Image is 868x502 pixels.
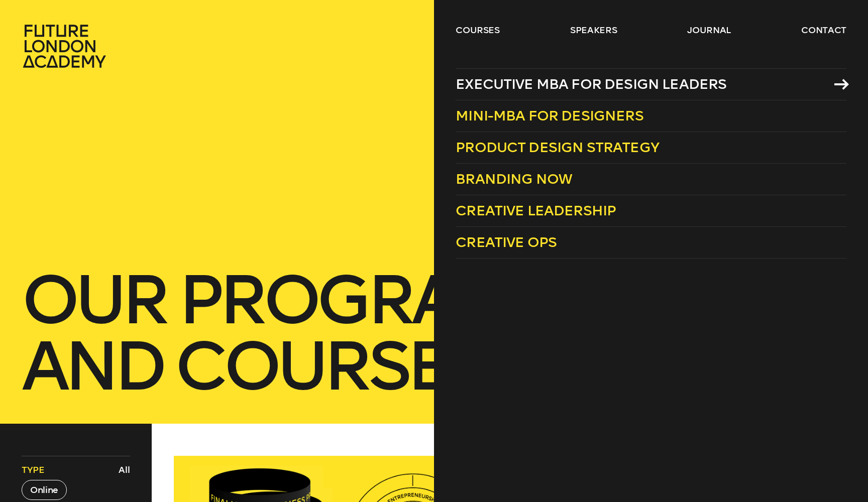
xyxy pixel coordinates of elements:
[456,107,643,124] span: Mini-MBA for Designers
[687,24,731,36] a: journal
[456,139,659,156] span: Product Design Strategy
[570,24,617,36] a: speakers
[456,195,846,227] a: Creative Leadership
[456,76,726,92] span: Executive MBA for Design Leaders
[456,171,572,187] span: Branding Now
[456,164,846,195] a: Branding Now
[456,132,846,164] a: Product Design Strategy
[456,100,846,132] a: Mini-MBA for Designers
[456,68,846,100] a: Executive MBA for Design Leaders
[456,227,846,259] a: Creative Ops
[801,24,846,36] a: contact
[456,24,500,36] a: courses
[456,234,557,250] span: Creative Ops
[456,202,616,219] span: Creative Leadership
